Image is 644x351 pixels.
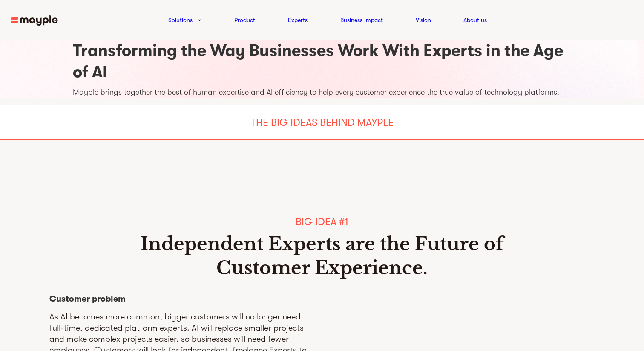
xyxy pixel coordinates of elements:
a: Solutions [168,15,193,25]
div: Customer problem [49,293,308,305]
div: BIG IDEA #1 [49,215,595,229]
img: mayple-logo [11,15,58,26]
a: Product [234,15,255,25]
h2: Independent Experts are the Future of Customer Experience. [118,232,526,280]
a: About us [463,15,487,25]
a: Vision [416,15,431,25]
a: Experts [288,15,308,25]
img: arrow-down [198,19,201,21]
h1: Transforming the Way Businesses Work With Experts in the Age of AI [73,40,571,82]
a: Business Impact [340,15,383,25]
p: Mayple brings together the best of human expertise and AI efficiency to help every customer exper... [73,87,571,98]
